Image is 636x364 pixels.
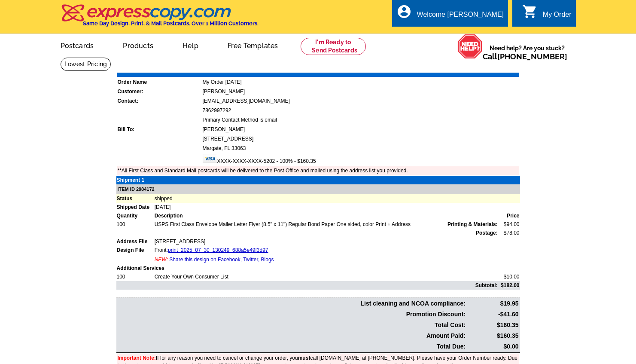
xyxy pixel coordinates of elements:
td: [PERSON_NAME] [202,125,519,134]
a: Same Day Design, Print, & Mail Postcards. Over 1 Million Customers. [61,10,259,27]
td: Price [498,211,520,220]
span: NEW: [155,257,168,263]
td: Total Cost: [117,320,466,330]
td: Promotion Discount: [117,309,466,319]
b: must [298,355,310,361]
span: Call [483,52,567,61]
td: Amount Paid: [117,331,466,341]
td: Shipped Date [116,203,154,211]
td: $160.35 [467,331,519,341]
td: Subtotal: [116,281,498,290]
td: [STREET_ADDRESS] [202,135,519,143]
td: Shipment 1 [116,176,154,184]
td: Front: [154,246,498,254]
span: Need help? Are you stuck? [483,44,572,61]
div: Welcome [PERSON_NAME] [417,11,504,23]
td: [STREET_ADDRESS] [154,237,498,246]
td: Create Your Own Consumer List [154,272,498,281]
td: $78.00 [498,229,520,237]
a: Postcards [47,35,108,55]
td: 100 [116,272,154,281]
td: Description [154,211,498,220]
td: -$41.60 [467,309,519,319]
a: Free Templates [214,35,292,55]
td: shipped [154,194,520,203]
td: Order Name [117,78,201,86]
td: List cleaning and NCOA compliance: [117,299,466,309]
img: visa.gif [203,154,217,163]
td: [EMAIL_ADDRESS][DOMAIN_NAME] [202,97,519,105]
td: XXXX-XXXX-XXXX-5202 - 100% - $160.35 [202,153,519,165]
td: [DATE] [154,203,520,211]
td: **All First Class and Standard Mail postcards will be delivered to the Post Office and mailed usi... [117,166,519,175]
h4: Same Day Design, Print, & Mail Postcards. Over 1 Million Customers. [83,20,259,27]
td: [PERSON_NAME] [202,87,519,96]
div: My Order [543,11,572,23]
a: [PHONE_NUMBER] [497,52,567,61]
td: 7862997292 [202,106,519,115]
td: Margate, FL 33063 [202,144,519,153]
td: Primary Contact Method is email [202,116,519,124]
strong: Postage: [476,230,498,236]
a: shopping_cart My Order [522,9,572,20]
td: $0.00 [467,342,519,352]
a: print_2025_07_30_130249_688a5e49f3d97 [168,247,268,253]
img: help [457,34,483,59]
td: ITEM ID 2984172 [116,184,520,194]
a: Products [109,35,167,55]
td: Additional Services [116,264,520,272]
i: shopping_cart [522,4,538,19]
td: My Order [DATE] [202,78,519,86]
td: Quantity [116,211,154,220]
a: Help [169,35,212,55]
td: USPS First Class Envelope Mailer Letter Flyer (8.5" x 11") Regular Bond Paper One sided, color Pr... [154,220,498,229]
td: Design File [116,246,154,254]
td: Total Due: [117,342,466,352]
td: $10.00 [498,272,520,281]
td: Status [116,194,154,203]
td: Address File [116,237,154,246]
a: Share this design on Facebook, Twitter, Blogs [169,257,274,263]
i: account_circle [396,4,412,19]
td: Contact: [117,97,201,105]
span: Printing & Materials: [447,220,498,228]
td: $160.35 [467,320,519,330]
td: 100 [116,220,154,229]
td: Bill To: [117,125,201,134]
td: $94.00 [498,220,520,229]
td: $182.00 [498,281,520,290]
td: $19.95 [467,299,519,309]
font: Important Note: [118,355,156,361]
td: Customer: [117,87,201,96]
